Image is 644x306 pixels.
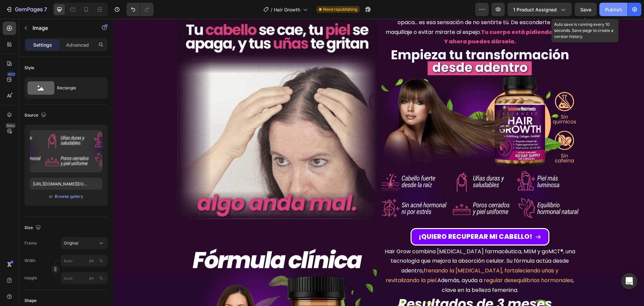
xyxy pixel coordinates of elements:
[267,56,467,149] img: AnyConv.com__hair_9.webp
[329,258,461,275] span: , clave en la belleza femenina.
[30,178,102,190] input: https://example.com/image.jpg
[49,192,53,201] span: or
[5,123,16,128] div: Beta
[267,29,467,56] img: AnyConv.com__hair_8.webp
[6,72,16,77] div: 450
[575,3,597,16] button: Save
[605,6,622,13] div: Publish
[24,298,37,304] div: Shape
[89,258,94,264] div: px
[621,273,637,289] div: Open Intercom Messenger
[57,80,98,96] div: Rectangle
[3,3,50,16] button: 7
[89,275,94,281] div: px
[273,248,445,265] span: frenando la [MEDICAL_DATA], fortaleciendo uñas y revitalizando la piel.
[33,24,90,32] p: Image
[371,258,460,265] span: regular desequilibrios hormonales
[24,275,37,281] label: Height
[323,6,357,12] span: Need republishing
[580,7,591,12] span: Save
[54,193,84,200] button: Browse gallery
[126,3,154,16] div: Undo/Redo
[97,274,105,282] button: px
[66,41,89,48] p: Advanced
[61,255,108,267] input: px%
[272,229,462,256] span: Hair Grow combina [MEDICAL_DATA] farmacéutica, MSM y goMCT®, una tecnología que mejora la absorci...
[271,6,272,13] span: /
[61,272,108,284] input: px%
[88,274,96,282] button: %
[24,223,42,232] div: Size
[24,240,37,246] label: Frame
[55,193,83,200] div: Browse gallery
[24,258,36,264] label: Width
[61,237,108,249] button: Original
[99,258,103,264] div: %
[24,65,34,71] div: Style
[298,209,436,226] button: <p><span style="color:#FFFFFF;font-size:20px;">¡QUIERO RECUPERAR MI CABELLO!</span></p>
[324,258,369,265] span: Además, ayuda a
[64,240,78,246] span: Original
[30,130,102,172] img: preview-image
[267,149,467,205] img: AnyConv.com__hair_10.webp
[306,213,419,222] span: ¡QUIERO RECUPERAR MI CABELLO!
[97,257,105,265] button: px
[99,275,103,281] div: %
[513,6,557,13] span: 1 product assigned
[113,19,644,306] iframe: Design area
[599,3,628,16] button: Publish
[33,41,52,48] p: Settings
[88,257,96,265] button: %
[44,5,47,13] p: 7
[24,111,48,120] div: Source
[274,6,300,13] span: Hair Growth
[507,3,572,16] button: 1 product assigned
